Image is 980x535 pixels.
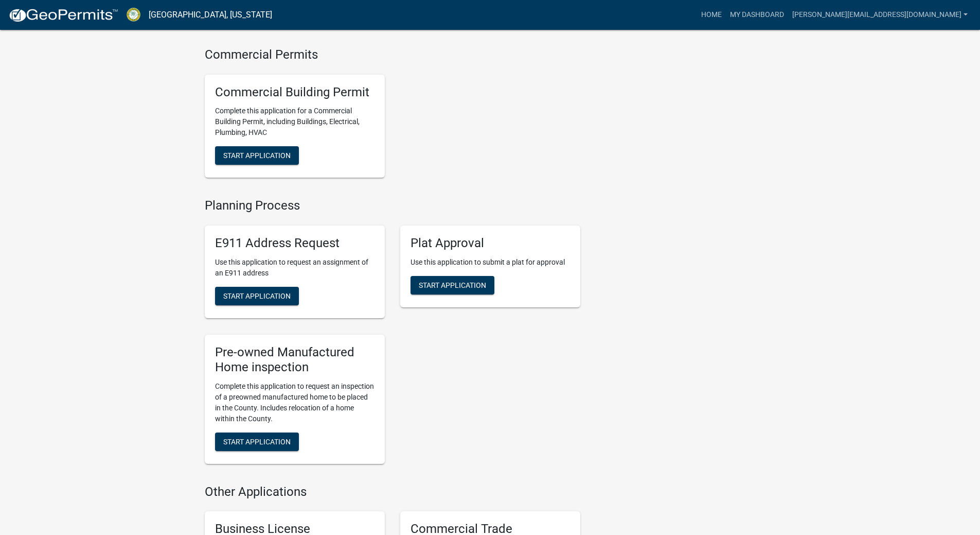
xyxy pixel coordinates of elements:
[149,6,272,24] a: [GEOGRAPHIC_DATA], [US_STATE]
[215,433,299,451] button: Start Application
[215,85,375,100] h5: Commercial Building Permit
[419,281,486,289] span: Start Application
[215,146,299,165] button: Start Application
[205,198,580,213] h4: Planning Process
[411,236,570,251] h5: Plat Approval
[411,276,494,295] button: Start Application
[411,257,570,268] p: Use this application to submit a plat for approval
[788,5,972,25] a: [PERSON_NAME][EMAIL_ADDRESS][DOMAIN_NAME]
[215,257,375,279] p: Use this application to request an assignment of an E911 address
[223,151,291,160] span: Start Application
[223,437,291,445] span: Start Application
[215,287,299,305] button: Start Application
[205,47,580,62] h4: Commercial Permits
[127,8,140,22] img: Crawford County, Georgia
[215,381,375,424] p: Complete this application to request an inspection of a preowned manufactured home to be placed i...
[215,345,375,375] h5: Pre-owned Manufactured Home inspection
[205,485,580,499] h4: Other Applications
[726,5,788,25] a: My Dashboard
[223,292,291,300] span: Start Application
[215,236,375,251] h5: E911 Address Request
[215,106,375,138] p: Complete this application for a Commercial Building Permit, including Buildings, Electrical, Plum...
[697,5,726,25] a: Home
